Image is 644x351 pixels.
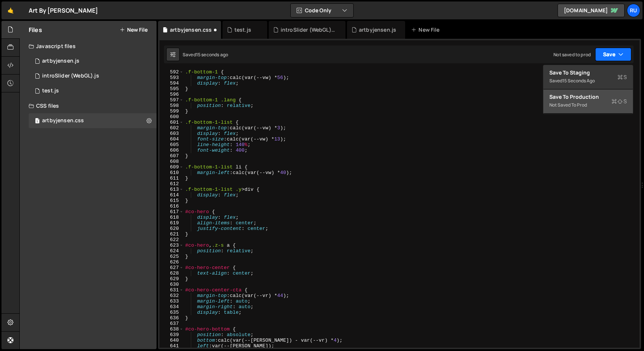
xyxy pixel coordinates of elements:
div: CSS files [20,98,157,113]
div: 622 [160,237,184,243]
div: 15 seconds ago [562,78,595,84]
div: 618 [160,215,184,220]
span: S [618,73,627,81]
div: Javascript files [20,39,157,54]
div: 632 [160,293,184,298]
div: 15 seconds ago [196,51,228,58]
div: 608 [160,159,184,164]
div: 636 [160,315,184,321]
div: Not saved to prod [549,101,627,110]
div: 633 [160,298,184,304]
div: 597 [160,97,184,103]
div: 640 [160,338,184,343]
div: 635 [160,310,184,315]
div: 601 [160,120,184,125]
span: S [612,98,627,105]
div: 627 [160,265,184,271]
div: 621 [160,231,184,237]
div: 626 [160,259,184,265]
div: 625 [160,254,184,259]
div: 600 [160,114,184,120]
div: 631 [160,287,184,293]
div: 606 [160,148,184,153]
div: 4156/7355.js [29,54,157,69]
button: New File [120,27,148,33]
div: 604 [160,136,184,142]
div: 628 [160,271,184,276]
div: 629 [160,276,184,282]
div: test.js [234,26,251,34]
div: 614 [160,192,184,198]
span: 1 [35,118,40,124]
div: 603 [160,131,184,136]
div: 624 [160,248,184,254]
div: 595 [160,86,184,92]
a: 🤙 [1,1,20,19]
div: 637 [160,321,184,326]
div: 598 [160,103,184,108]
div: 630 [160,282,184,287]
div: 592 [160,69,184,75]
button: Save to StagingS Saved15 seconds ago [543,65,633,89]
div: artbyjensen.css [170,26,212,34]
div: 599 [160,108,184,114]
div: 593 [160,75,184,80]
a: Ru [627,4,640,17]
div: 616 [160,203,184,209]
div: 615 [160,198,184,203]
div: artbyjensen.js [359,26,396,34]
div: introSlider (WebGL).js [42,73,99,79]
div: Saved [183,51,228,58]
div: 613 [160,187,184,192]
div: 4156/34338.js [29,83,157,98]
h2: Files [29,26,42,34]
div: Art By [PERSON_NAME] [29,6,98,15]
div: test.js [42,88,59,94]
div: 610 [160,170,184,175]
div: 619 [160,220,184,226]
div: artbyjensen.css [42,117,84,124]
div: artbyjensen.js [42,58,79,64]
div: 634 [160,304,184,310]
div: 607 [160,153,184,159]
button: Code Only [291,4,353,17]
div: 4156/46388.css [29,113,157,128]
div: 4156/42508.js [29,69,157,83]
div: 623 [160,243,184,248]
div: New File [411,26,442,34]
div: 594 [160,80,184,86]
div: Save to Staging [549,69,627,76]
div: Not saved to prod [553,51,591,58]
div: Save to Production [549,93,627,101]
a: [DOMAIN_NAME] [558,4,625,17]
div: Saved [549,76,627,85]
div: introSlider (WebGL).js [281,26,337,34]
div: 641 [160,343,184,349]
div: 611 [160,175,184,181]
div: 620 [160,226,184,231]
div: 596 [160,92,184,97]
div: 609 [160,164,184,170]
button: Save to ProductionS Not saved to prod [543,89,633,114]
div: 605 [160,142,184,148]
div: 638 [160,326,184,332]
div: 617 [160,209,184,215]
button: Save [595,48,631,61]
div: 602 [160,125,184,131]
div: 639 [160,332,184,338]
div: 612 [160,181,184,187]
